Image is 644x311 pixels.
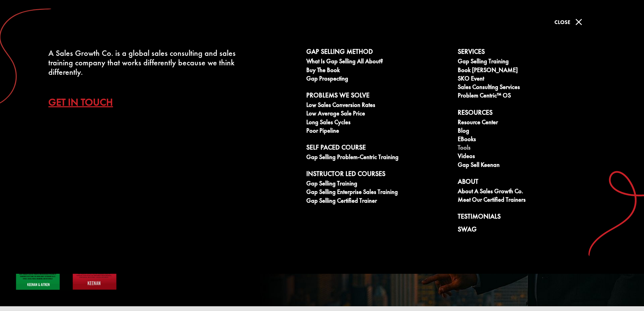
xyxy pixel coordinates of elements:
a: Book [PERSON_NAME] [458,67,602,75]
a: Resources [458,109,602,119]
a: Testimonials [458,213,602,223]
a: SKO Event [458,75,602,84]
a: Blog [458,127,602,136]
a: Videos [458,153,602,161]
a: Long Sales Cycles [306,119,450,127]
a: Gap Selling Training [306,180,450,188]
a: Gap Prospecting [306,75,450,84]
a: Get In Touch [48,90,123,114]
a: Tools [458,144,602,153]
a: Gap Selling Method [306,48,450,58]
a: What is Gap Selling all about? [306,58,450,66]
div: Keywords by Traffic [75,43,114,48]
img: website_grey.svg [11,18,16,23]
a: About [458,178,602,188]
div: A Sales Growth Co. is a global sales consulting and sales training company that works differently... [48,48,241,77]
a: Gap Selling Enterprise Sales Training [306,188,450,197]
div: v 4.0.25 [19,11,33,16]
a: Gap Selling Problem-Centric Training [306,154,450,162]
img: tab_keywords_by_traffic_grey.svg [67,43,73,48]
a: Services [458,48,602,58]
div: Domain: [DOMAIN_NAME] [18,18,74,23]
a: Instructor Led Courses [306,170,450,180]
a: Meet our Certified Trainers [458,196,602,205]
a: Swag [458,225,602,236]
a: Problem Centric™ OS [458,92,602,101]
a: About A Sales Growth Co. [458,188,602,196]
a: Low Sales Conversion Rates [306,102,450,110]
a: Sales Consulting Services [458,84,602,92]
a: Gap Selling Training [458,58,602,66]
a: Poor Pipeline [306,127,450,136]
a: Problems We Solve [306,91,450,102]
img: logo_orange.svg [11,11,16,16]
a: Self Paced Course [306,143,450,154]
a: Gap Selling Certified Trainer [306,197,450,206]
div: Domain Overview [26,43,61,48]
a: Low Average Sale Price [306,110,450,118]
span: Close [554,19,570,26]
a: Gap Sell Keenan [458,161,602,170]
a: Resource Center [458,119,602,127]
a: eBooks [458,136,602,144]
span: M [572,15,586,29]
img: tab_domain_overview_orange.svg [18,43,24,48]
a: Buy The Book [306,67,450,75]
